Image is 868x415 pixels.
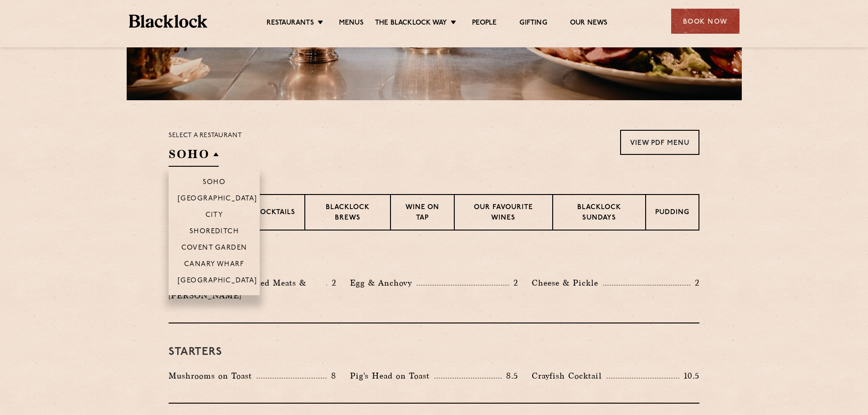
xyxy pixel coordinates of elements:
p: Wine on Tap [400,203,445,224]
a: Gifting [519,19,547,29]
a: Restaurants [267,19,314,29]
p: City [205,211,223,220]
a: Our News [570,19,608,29]
a: Menus [339,19,364,29]
p: Cocktails [255,208,295,219]
p: Crayfish Cocktail [532,369,606,382]
div: Book Now [671,9,740,34]
p: Egg & Anchovy [350,277,416,289]
p: Our favourite wines [464,203,543,224]
a: View PDF Menu [620,130,699,155]
p: [GEOGRAPHIC_DATA] [178,277,257,286]
p: 8 [327,370,336,382]
p: Canary Wharf [184,261,244,270]
a: The Blacklock Way [375,19,447,29]
p: Blacklock Brews [314,203,381,224]
p: 8.5 [502,370,518,382]
p: 2 [509,277,518,289]
p: Select a restaurant [169,130,242,142]
p: 2 [690,277,699,289]
p: [GEOGRAPHIC_DATA] [178,195,257,204]
p: 10.5 [679,370,699,382]
img: BL_Textured_Logo-footer-cropped.svg [129,15,208,28]
p: Blacklock Sundays [562,203,636,224]
p: Pig's Head on Toast [350,369,434,382]
p: Mushrooms on Toast [169,369,257,382]
p: Cheese & Pickle [532,277,603,289]
h3: Starters [169,346,699,358]
p: 2 [327,277,336,289]
p: Shoreditch [190,228,239,237]
p: Soho [203,179,226,188]
h3: Pre Chop Bites [169,253,699,265]
a: People [472,19,497,29]
p: Covent Garden [181,244,247,253]
p: Pudding [655,208,689,219]
h2: SOHO [169,146,219,167]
